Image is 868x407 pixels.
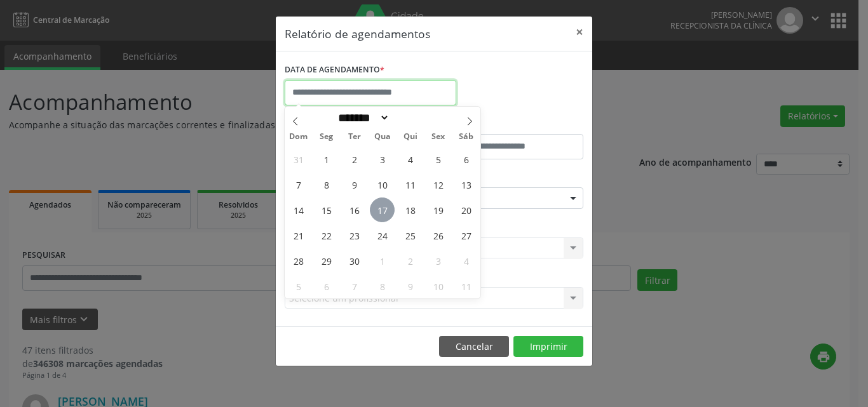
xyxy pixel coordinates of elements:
span: Setembro 12, 2025 [426,172,451,197]
span: Seg [313,133,341,141]
span: Setembro 16, 2025 [342,197,367,222]
span: Setembro 2, 2025 [342,147,367,171]
span: Qua [369,133,397,141]
span: Sáb [452,133,480,141]
span: Setembro 3, 2025 [370,147,395,171]
label: ATÉ [437,114,583,134]
span: Setembro 11, 2025 [398,172,423,197]
span: Setembro 13, 2025 [454,172,478,197]
span: Setembro 8, 2025 [314,172,339,197]
span: Setembro 23, 2025 [342,223,367,248]
span: Dom [285,133,313,141]
span: Setembro 14, 2025 [286,197,311,222]
span: Qui [397,133,424,141]
button: Close [567,17,592,48]
span: Setembro 15, 2025 [314,197,339,222]
span: Setembro 25, 2025 [398,223,423,248]
span: Sex [424,133,452,141]
span: Outubro 6, 2025 [314,274,339,298]
span: Setembro 21, 2025 [286,223,311,248]
span: Setembro 22, 2025 [314,223,339,248]
span: Ter [341,133,369,141]
span: Outubro 8, 2025 [370,274,395,298]
span: Setembro 7, 2025 [286,172,311,197]
span: Outubro 4, 2025 [454,248,478,273]
span: Setembro 19, 2025 [426,197,451,222]
h5: Relatório de agendamentos [285,25,430,42]
span: Outubro 2, 2025 [398,248,423,273]
span: Outubro 3, 2025 [426,248,451,273]
span: Setembro 29, 2025 [314,248,339,273]
span: Setembro 10, 2025 [370,172,395,197]
span: Setembro 17, 2025 [370,197,395,222]
span: Agosto 31, 2025 [286,147,311,171]
span: Setembro 6, 2025 [454,147,478,171]
span: Setembro 28, 2025 [286,248,311,273]
span: Setembro 24, 2025 [370,223,395,248]
span: Setembro 1, 2025 [314,147,339,171]
span: Outubro 5, 2025 [286,274,311,298]
select: Month [334,111,390,124]
span: Setembro 30, 2025 [342,248,367,273]
button: Cancelar [439,336,509,357]
span: Setembro 20, 2025 [454,197,478,222]
span: Setembro 27, 2025 [454,223,478,248]
span: Setembro 9, 2025 [342,172,367,197]
span: Setembro 18, 2025 [398,197,423,222]
input: Year [390,111,431,124]
span: Outubro 11, 2025 [454,274,478,298]
button: Imprimir [513,336,583,357]
span: Outubro 9, 2025 [398,274,423,298]
span: Outubro 7, 2025 [342,274,367,298]
label: DATA DE AGENDAMENTO [285,60,384,80]
span: Setembro 4, 2025 [398,147,423,171]
span: Setembro 26, 2025 [426,223,451,248]
span: Setembro 5, 2025 [426,147,451,171]
span: Outubro 1, 2025 [370,248,395,273]
span: Outubro 10, 2025 [426,274,451,298]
